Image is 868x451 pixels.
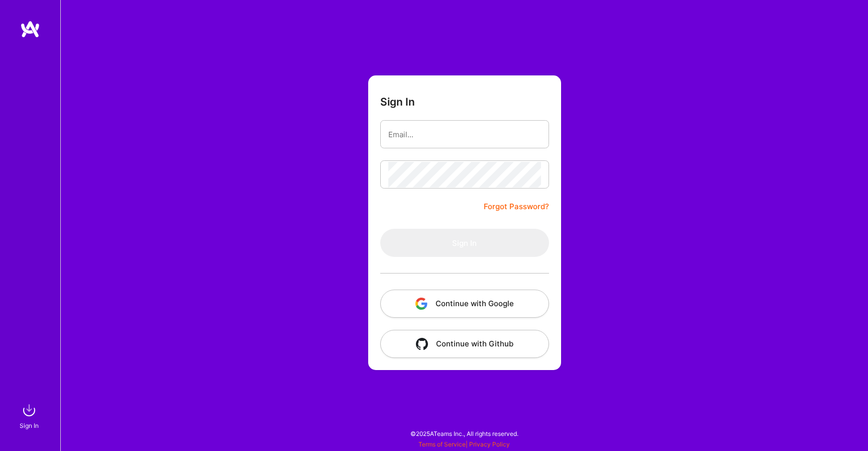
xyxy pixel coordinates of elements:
[380,290,549,318] button: Continue with Google
[21,400,39,431] a: sign inSign In
[469,440,510,448] a: Privacy Policy
[380,229,549,257] button: Sign In
[415,298,427,310] img: icon
[418,440,510,448] span: |
[380,330,549,358] button: Continue with Github
[388,122,541,147] input: Email...
[60,421,868,446] div: © 2025 ATeams Inc., All rights reserved.
[20,20,40,38] img: logo
[418,440,466,448] a: Terms of Service
[416,338,428,350] img: icon
[484,201,549,213] a: Forgot Password?
[19,400,39,420] img: sign in
[380,96,415,108] h3: Sign In
[20,420,39,431] div: Sign In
